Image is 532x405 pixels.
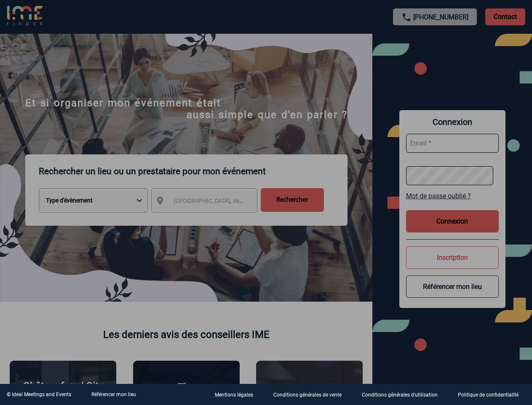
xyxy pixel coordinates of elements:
[273,392,342,398] p: Conditions générales de vente
[458,392,519,398] p: Politique de confidentialité
[267,391,355,399] a: Conditions générales de vente
[362,392,438,398] p: Conditions générales d'utilisation
[7,391,71,397] div: © Ideal Meetings and Events
[355,391,451,399] a: Conditions générales d'utilisation
[208,391,267,399] a: Mentions légales
[215,392,253,398] p: Mentions légales
[91,391,136,397] a: Référencer mon lieu
[451,391,532,399] a: Politique de confidentialité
